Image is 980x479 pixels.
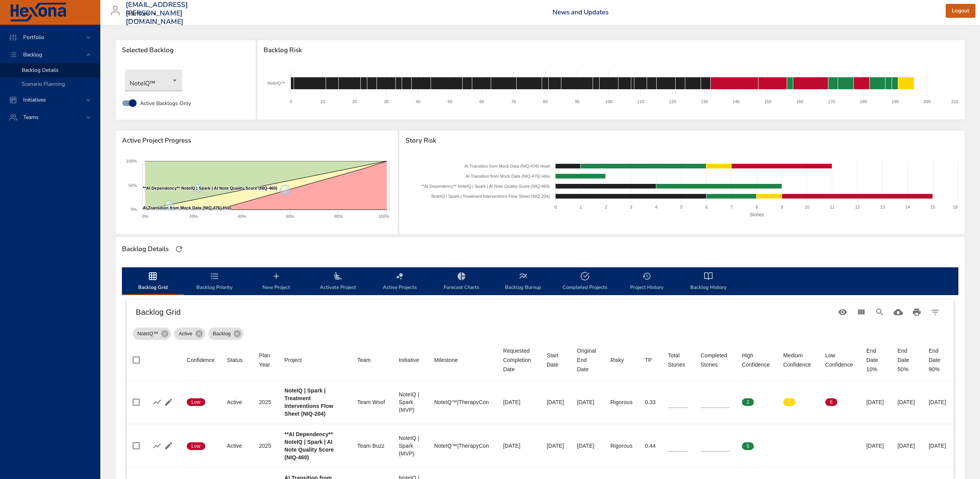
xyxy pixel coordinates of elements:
[128,183,137,188] text: 50%
[17,96,52,104] span: Initiatives
[669,99,676,104] text: 120
[630,205,632,209] text: 3
[143,206,231,210] text: AI Transition from Mock Data (NIQ-476) Hiss
[151,396,163,408] button: Show Burnup
[705,205,708,209] text: 6
[126,1,188,26] h3: [EMAIL_ADDRESS][PERSON_NAME][DOMAIN_NAME]
[946,4,975,18] button: Logout
[749,212,764,217] text: Stories
[605,99,612,104] text: 100
[480,99,484,104] text: 60
[497,272,549,292] span: Backlog Burnup
[378,214,389,219] text: 100%
[448,99,452,104] text: 50
[930,205,935,209] text: 15
[163,396,174,408] button: Edit Project Details
[434,355,458,365] div: Sort
[284,387,333,417] b: NoteIQ | Spark | Treatment Interventions Flow Sheet (NIQ-204)
[151,440,163,452] button: Show Burnup
[188,272,241,292] span: Backlog Priority
[610,355,632,365] span: Risky
[953,205,958,209] text: 16
[645,355,652,365] div: Sort
[122,267,958,295] div: backlog-tab
[163,440,174,452] button: Edit Project Details
[553,8,608,17] a: News and Updates
[399,434,422,457] div: NoteIQ | Spark (MVP)
[120,243,171,255] div: Backlog Details
[755,205,758,209] text: 8
[559,272,611,292] span: Completed Projects
[259,351,272,369] div: Plan Year
[286,214,294,219] text: 60%
[781,205,783,209] text: 9
[399,391,422,414] div: NoteIQ | Spark (MVP)
[503,346,534,374] div: Requested Completion Date
[825,351,854,369] div: Low Confidence
[187,355,215,365] div: Sort
[208,330,235,338] span: Backlog
[227,355,247,365] span: Status
[434,355,491,365] span: Milestone
[142,214,148,219] text: 0%
[852,303,870,321] button: View Columns
[125,70,182,91] div: NoteIQ™
[434,398,491,406] div: NoteIQ™|TherapyCon
[577,346,598,374] div: Original End Date
[547,351,565,369] div: Start Date
[334,214,343,219] text: 80%
[880,205,885,209] text: 13
[929,442,948,450] div: [DATE]
[655,205,657,209] text: 4
[187,399,205,406] span: Low
[187,443,205,450] span: Low
[547,351,565,369] div: Sort
[421,184,550,189] text: **AI Dependency** NoteIQ | Spark | AI Note Quality Score (NIQ-460)
[259,442,272,450] div: 2025
[384,99,389,104] text: 30
[701,351,730,369] div: Completed Stories
[290,99,292,104] text: 0
[926,303,945,321] button: Filter Table
[174,330,197,338] span: Active
[227,398,247,406] div: Active
[645,355,652,365] div: TP
[357,355,371,365] div: Sort
[357,398,386,406] div: Team Woof
[264,46,958,54] span: Backlog Risk
[860,99,867,104] text: 180
[742,351,771,369] span: High Confidence
[742,443,754,450] span: 5
[610,355,624,365] div: Risky
[9,3,67,22] img: Hexona
[357,442,386,450] div: Team Buzz
[511,99,516,104] text: 70
[701,99,708,104] text: 130
[870,303,889,321] button: Search
[357,355,386,365] span: Team
[399,355,419,365] div: Sort
[796,99,803,104] text: 160
[127,300,954,324] div: Table Toolbar
[284,431,334,460] b: **AI Dependency** NoteIQ | Spark | AI Note Quality Score (NIQ-460)
[399,355,422,365] span: Initiative
[897,346,916,374] div: End Date 50%
[431,194,550,199] text: NoteIQ | Spark | Treatment Interventions Flow Sheet (NIQ-204)
[825,399,837,406] span: 6
[547,398,565,406] div: [DATE]
[126,159,137,163] text: 100%
[577,346,598,374] div: Sort
[733,99,740,104] text: 140
[189,214,198,219] text: 20%
[783,351,813,369] span: Medium Confidence
[227,355,243,365] div: Status
[905,205,910,209] text: 14
[227,355,243,365] div: Sort
[126,8,159,20] div: Raintree
[855,205,860,209] text: 12
[133,330,163,338] span: NoteIQ™
[250,272,302,292] span: New Project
